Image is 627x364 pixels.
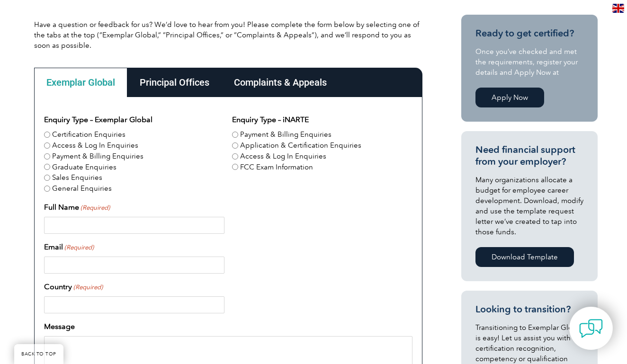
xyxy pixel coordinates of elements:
[52,151,143,162] label: Payment & Billing Enquiries
[475,175,583,237] p: Many organizations allocate a budget for employee career development. Download, modify and use th...
[44,202,110,213] label: Full Name
[240,140,361,151] label: Application & Certification Enquiries
[127,68,222,97] div: Principal Offices
[475,88,544,107] a: Apply Now
[44,114,152,125] legend: Enquiry Type – Exemplar Global
[475,247,574,267] a: Download Template
[52,162,116,173] label: Graduate Enquiries
[34,19,422,51] p: Have a question or feedback for us? We’d love to hear from you! Please complete the form below by...
[80,203,110,213] span: (Required)
[52,140,138,151] label: Access & Log In Enquiries
[52,183,112,194] label: General Enquiries
[222,68,339,97] div: Complaints & Appeals
[34,68,127,97] div: Exemplar Global
[44,321,75,332] label: Message
[73,283,103,292] span: (Required)
[14,344,63,364] a: BACK TO TOP
[52,172,102,183] label: Sales Enquiries
[579,317,603,340] img: contact-chat.png
[240,129,331,140] label: Payment & Billing Enquiries
[64,243,94,252] span: (Required)
[232,114,309,125] legend: Enquiry Type – iNARTE
[475,144,583,168] h3: Need financial support from your employer?
[44,281,103,293] label: Country
[240,162,313,173] label: FCC Exam Information
[44,241,94,253] label: Email
[475,27,583,39] h3: Ready to get certified?
[52,129,125,140] label: Certification Enquiries
[240,151,326,162] label: Access & Log In Enquiries
[612,4,624,13] img: en
[475,303,583,315] h3: Looking to transition?
[475,46,583,78] p: Once you’ve checked and met the requirements, register your details and Apply Now at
